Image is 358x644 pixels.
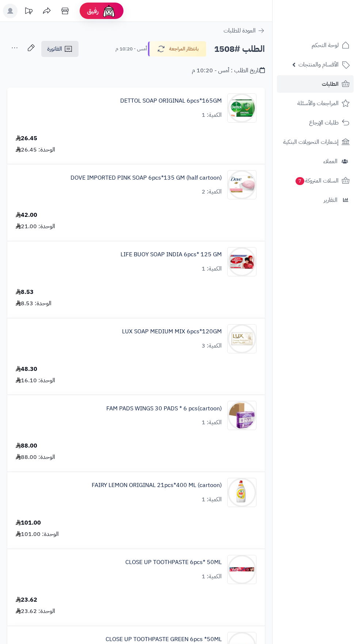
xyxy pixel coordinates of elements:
[16,211,37,219] div: 42.00
[71,174,222,182] a: DOVE IMPORTED PINK SOAP 6pcs*135 GM (half cartoon)
[41,41,79,57] a: الفاتورة
[19,4,38,20] a: تحديثات المنصة
[312,40,339,50] span: لوحة التحكم
[16,376,55,385] div: الوحدة: 16.10
[102,4,116,18] img: ai-face.png
[125,558,222,567] a: CLOSE UP TOOTHPASTE 6pcs* 50ML
[202,111,222,119] div: الكمية: 1
[324,195,338,205] span: التقارير
[202,418,222,427] div: الكمية: 1
[297,98,339,108] span: المراجعات والأسئلة
[106,635,222,644] a: CLOSE UP TOOTHPASTE GREEN 6pcs *50ML
[87,7,99,15] span: رفيق
[277,191,354,209] a: التقارير
[277,172,354,189] a: السلات المتروكة7
[228,170,256,199] img: 1747487780-51Lm6WzjH0L._AC_SL1100-90x90.jpg
[277,75,354,93] a: الطلبات
[228,401,256,430] img: 1747492861-EPhybLiI14l4Psz3e7Z15G1MaVqxuSoN-90x90.jpg
[16,222,55,231] div: الوحدة: 21.00
[16,442,37,450] div: 88.00
[16,519,41,527] div: 101.00
[277,95,354,112] a: المراجعات والأسئلة
[224,26,265,35] a: العودة للطلبات
[277,37,354,54] a: لوحة التحكم
[16,134,37,143] div: 26.45
[122,327,222,336] a: LUX SOAP MEDIUM MIX 6pcs*120GM
[148,41,206,57] button: بانتظار المراجعة
[16,299,52,308] div: الوحدة: 8.53
[121,250,222,259] a: LIFE BUOY SOAP INDIA 6pcs* 125 GM
[224,26,256,35] span: العودة للطلبات
[277,153,354,170] a: العملاء
[228,93,256,123] img: 1747486624-61iI2QDMpbL._AC_SL1500-90x90.jpg
[16,146,55,154] div: الوحدة: 26.45
[120,97,222,105] a: DETTOL SOAP ORIGINAL 6pcs*165GM
[323,156,338,166] span: العملاء
[228,478,256,507] img: 1747509216-855ca201-b196-408a-bddf-407ab14b-90x90.jpg
[16,607,55,616] div: الوحدة: 23.62
[228,555,256,584] img: 1747510811-201327-90x90.jpg
[115,45,147,53] small: أمس - 10:20 م
[295,177,304,185] span: 7
[16,530,59,538] div: الوحدة: 101.00
[202,342,222,350] div: الكمية: 3
[16,596,37,604] div: 23.62
[202,495,222,504] div: الكمية: 1
[277,114,354,131] a: طلبات الإرجاع
[47,45,62,53] span: الفاتورة
[295,176,339,186] span: السلات المتروكة
[202,265,222,273] div: الكمية: 1
[228,247,256,276] img: 1747487970-6281006483644_1-90x90.jpg
[308,7,351,22] img: logo-2.png
[202,572,222,581] div: الكمية: 1
[16,453,55,461] div: الوحدة: 88.00
[298,60,339,70] span: الأقسام والمنتجات
[192,66,265,75] div: تاريخ الطلب : أمس - 10:20 م
[283,137,339,147] span: إشعارات التحويلات البنكية
[322,79,339,89] span: الطلبات
[16,288,34,296] div: 8.53
[277,133,354,151] a: إشعارات التحويلات البنكية
[228,324,256,353] img: 1747488160-e416dafd-0e3d-4d9d-b013-8d361008-90x90.jpg
[16,365,37,373] div: 48.30
[92,481,222,490] a: FAIRY LEMON ORIGINAL 21pcs*400 ML (cartoon)
[106,405,222,413] a: FAM PADS WINGS 30 PADS * 6 pcs(cartoon)
[214,42,265,57] h2: الطلب #1508
[202,188,222,196] div: الكمية: 2
[309,118,339,128] span: طلبات الإرجاع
